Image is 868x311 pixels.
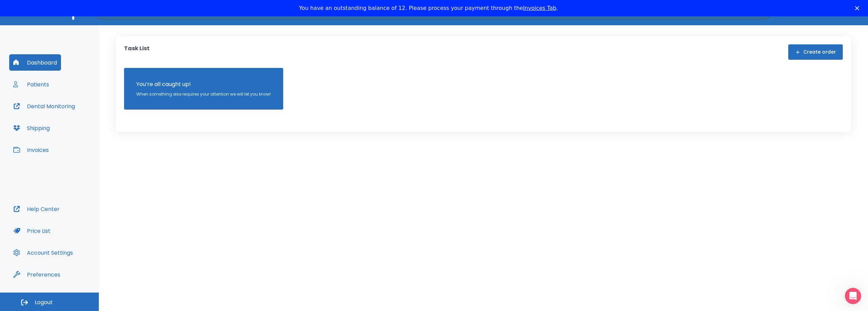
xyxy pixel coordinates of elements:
[9,54,61,71] button: Dashboard
[9,244,77,261] button: Account Settings
[9,142,53,158] button: Invoices
[788,44,843,60] button: Create order
[523,5,557,11] a: Invoices Tab
[9,76,53,93] button: Patients
[9,120,54,136] button: Shipping
[136,91,271,97] p: When something else requires your attention we will let you know!
[855,6,862,10] div: Close
[136,80,271,88] p: You’re all caught up!
[9,201,64,217] button: Help Center
[9,266,64,283] button: Preferences
[845,288,861,304] iframe: Intercom live chat
[9,223,55,239] button: Price List
[59,271,65,278] div: Tooltip anchor
[9,98,79,114] button: Dental Monitoring
[35,299,53,306] span: Logout
[124,44,150,60] p: Task List
[299,5,558,12] div: You have an outstanding balance of 12. Please process your payment through the .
